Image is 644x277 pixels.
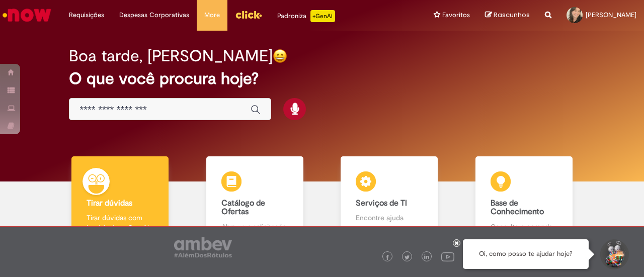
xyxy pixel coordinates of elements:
[442,10,470,20] span: Favoritos
[119,10,189,20] span: Despesas Corporativas
[491,222,557,232] p: Consulte e aprenda
[491,198,544,217] b: Base de Conhecimento
[69,70,575,87] h2: O que você procura hoje?
[599,239,629,269] button: Iniciar Conversa de Suporte
[174,237,232,257] img: logo_footer_ambev_rotulo_gray.png
[87,213,153,233] p: Tirar dúvidas com Lupi Assist e Gen Ai
[405,255,410,260] img: logo_footer_twitter.png
[277,10,335,22] div: Padroniza
[457,156,592,243] a: Base de Conhecimento Consulte e aprenda
[1,5,53,25] img: ServiceNow
[441,250,454,263] img: logo_footer_youtube.png
[485,11,530,20] a: Rascunhos
[273,49,287,63] img: happy-face.png
[385,255,390,260] img: logo_footer_facebook.png
[463,239,589,269] div: Oi, como posso te ajudar hoje?
[204,10,220,20] span: More
[221,222,288,232] p: Abra uma solicitação
[69,10,104,20] span: Requisições
[494,10,530,20] span: Rascunhos
[69,47,273,65] h2: Boa tarde, [PERSON_NAME]
[188,156,323,243] a: Catálogo de Ofertas Abra uma solicitação
[424,254,429,260] img: logo_footer_linkedin.png
[356,198,407,208] b: Serviços de TI
[310,10,335,22] p: +GenAi
[221,198,265,217] b: Catálogo de Ofertas
[586,11,636,19] span: [PERSON_NAME]
[87,198,132,208] b: Tirar dúvidas
[53,156,188,243] a: Tirar dúvidas Tirar dúvidas com Lupi Assist e Gen Ai
[322,156,457,243] a: Serviços de TI Encontre ajuda
[235,7,262,22] img: click_logo_yellow_360x200.png
[356,213,423,223] p: Encontre ajuda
